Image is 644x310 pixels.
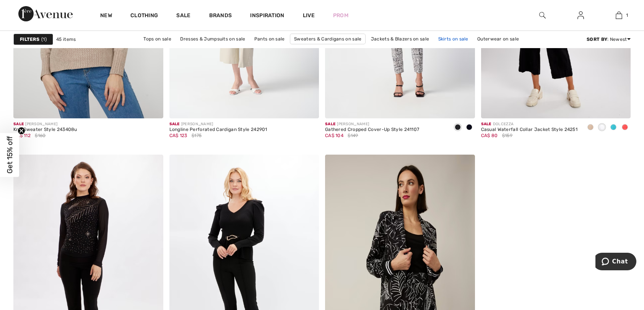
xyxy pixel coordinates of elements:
[434,34,472,44] a: Skirts on sale
[290,34,366,44] a: Sweaters & Cardigans on sale
[348,132,358,139] span: $149
[577,11,584,20] img: My Info
[20,36,39,43] strong: Filters
[250,12,284,20] span: Inspiration
[481,122,491,126] span: Sale
[600,11,637,20] a: 1
[587,36,631,43] div: : Newest
[463,121,475,134] div: Midnight Blue
[41,36,47,43] span: 1
[595,253,636,272] iframe: Opens a widget where you can chat to one of our agents
[13,127,77,132] div: Knit Sweater Style 243408u
[596,121,608,134] div: White
[13,122,24,126] span: Sale
[176,12,190,20] a: Sale
[18,127,25,135] button: Close teaser
[452,121,463,134] div: Black
[325,121,419,127] div: [PERSON_NAME]
[250,34,289,44] a: Pants on sale
[130,12,158,20] a: Clothing
[140,34,175,44] a: Tops on sale
[481,121,578,127] div: DOLCEZZA
[473,34,523,44] a: Outerwear on sale
[502,132,512,139] span: $159
[616,11,622,20] img: My Bag
[626,12,628,19] span: 1
[325,133,343,138] span: CA$ 104
[325,122,335,126] span: Sale
[539,11,546,20] img: search the website
[619,121,631,134] div: Coral
[325,127,419,132] div: Gathered Cropped Cover-Up Style 241107
[35,132,46,139] span: $160
[367,34,433,44] a: Jackets & Blazers on sale
[13,121,77,127] div: [PERSON_NAME]
[169,122,180,126] span: Sale
[481,127,578,132] div: Casual Waterfall Collar Jacket Style 24251
[303,11,315,19] a: Live
[100,12,112,20] a: New
[587,37,607,42] strong: Sort By
[192,132,202,139] span: $175
[56,36,76,43] span: 45 items
[169,133,187,138] span: CA$ 123
[18,6,73,21] img: 1ère Avenue
[169,127,267,132] div: Longline Perforated Cardigan Style 242901
[333,11,348,19] a: Prom
[169,121,267,127] div: [PERSON_NAME]
[176,34,249,44] a: Dresses & Jumpsuits on sale
[209,12,232,20] a: Brands
[5,136,14,174] span: Get 15% off
[13,133,31,138] span: CA$ 112
[608,121,619,134] div: Aqua
[571,11,590,20] a: Sign In
[481,133,498,138] span: CA$ 80
[585,121,596,134] div: Beige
